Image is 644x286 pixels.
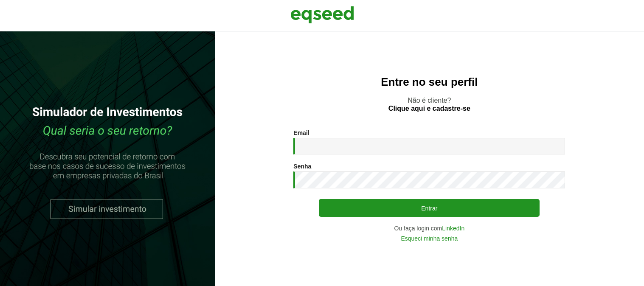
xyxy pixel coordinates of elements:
[232,76,627,88] h2: Entre no seu perfil
[401,236,458,241] a: Esqueci minha senha
[232,96,627,112] p: Não é cliente?
[442,225,464,231] a: LinkedIn
[290,4,354,25] img: EqSeed Logo
[319,199,540,217] button: Entrar
[293,130,309,136] label: Email
[293,225,565,231] div: Ou faça login com
[388,105,470,112] a: Clique aqui e cadastre-se
[293,163,311,169] label: Senha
